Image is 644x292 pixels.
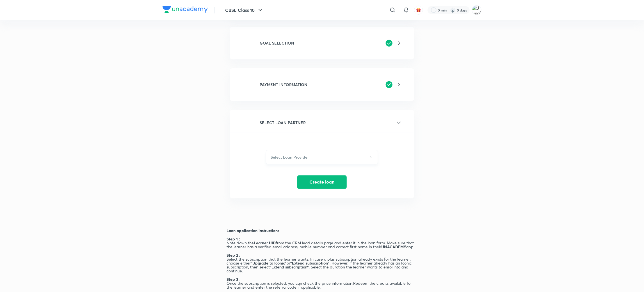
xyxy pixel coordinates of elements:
[271,154,309,160] h6: Select Loan Provider
[254,240,276,245] strong: Learner UID
[227,241,417,249] h6: Note down the from the CRM lead details page and enter it in the loan form. Make sure that the le...
[290,260,330,266] strong: "Extend subscription"
[260,40,294,46] h6: GOAL SELECTION
[251,260,287,266] strong: "Upgrade to Iconic"
[266,150,378,164] button: Select Loan Provider
[472,5,481,15] img: Junaid Saleem
[414,6,423,15] button: avatar
[260,120,306,126] h6: SELECT LOAN PARTNER
[227,257,417,273] h6: Select the subscription that the learner wants. In case a plus subscription already exists for th...
[270,264,309,270] strong: “Extend subscription”
[163,6,208,13] img: Company Logo
[227,237,243,241] h6: Step 1 :
[222,4,267,16] button: CBSE Class 10
[227,253,243,257] h6: Step 2 :
[297,175,347,189] button: Create loan
[227,277,243,281] h6: Step 3 :
[227,229,417,233] h6: Loan application instructions
[450,7,456,13] img: streak
[163,6,208,14] a: Company Logo
[260,82,307,87] h6: PAYMENT INFORMATION
[227,281,417,289] h6: Once the subscription is selected, you can check the price information.Redeem the credits availab...
[416,8,421,13] img: avatar
[381,244,406,249] strong: UNACADEMY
